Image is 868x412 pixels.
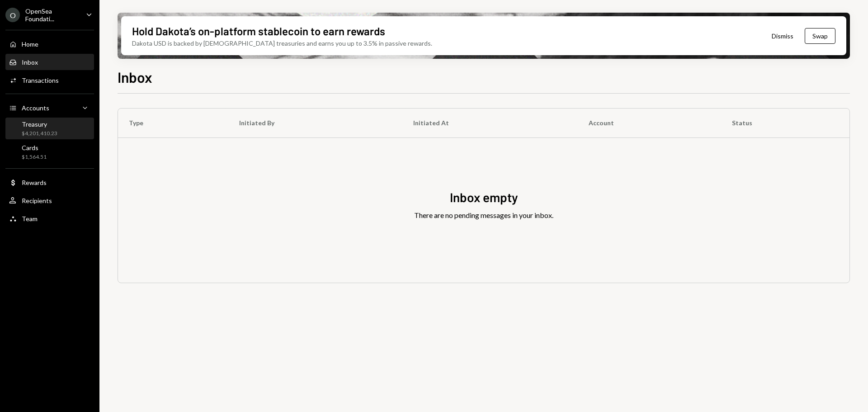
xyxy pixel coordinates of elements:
h1: Inbox [118,68,152,86]
div: Transactions [22,76,59,84]
div: $1,564.51 [22,153,47,161]
div: There are no pending messages in your inbox. [414,210,553,221]
a: Recipients [5,192,94,208]
th: Account [578,109,721,137]
div: OpenSea Foundati... [25,7,79,23]
div: Home [22,40,38,48]
div: Accounts [22,104,49,112]
div: O [5,8,20,22]
a: Treasury$4,201,410.23 [5,118,94,139]
button: Swap [805,28,835,44]
a: Accounts [5,99,94,116]
th: Type [118,109,228,137]
div: Rewards [22,179,47,186]
div: Dakota USD is backed by [DEMOGRAPHIC_DATA] treasuries and earns you up to 3.5% in passive rewards. [132,38,432,48]
th: Initiated At [402,109,578,137]
div: $4,201,410.23 [22,130,57,137]
a: Inbox [5,54,94,70]
button: Dismiss [760,25,805,47]
div: Recipients [22,197,52,204]
a: Rewards [5,174,94,190]
div: Cards [22,144,47,152]
a: Home [5,36,94,52]
div: Inbox [22,58,38,66]
div: Inbox empty [450,189,518,206]
a: Transactions [5,72,94,88]
th: Status [721,109,849,137]
a: Cards$1,564.51 [5,141,94,163]
div: Team [22,215,38,223]
div: Treasury [22,120,57,128]
th: Initiated By [228,109,402,137]
div: Hold Dakota’s on-platform stablecoin to earn rewards [132,24,385,38]
a: Team [5,210,94,227]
